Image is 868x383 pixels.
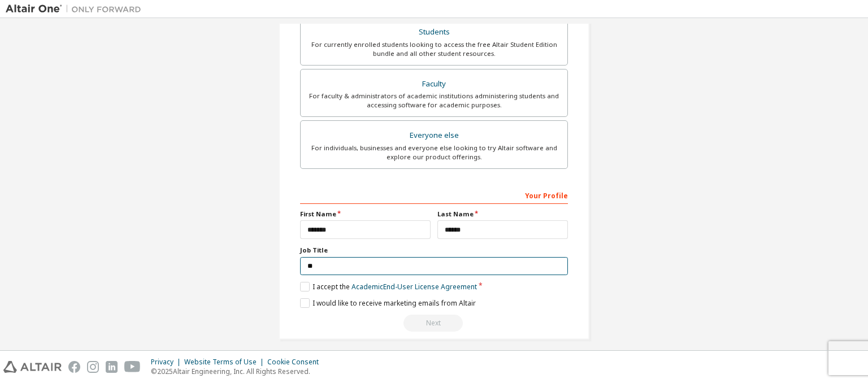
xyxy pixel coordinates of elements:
label: First Name [300,210,431,219]
p: © 2025 Altair Engineering, Inc. All Rights Reserved. [151,367,325,376]
div: Website Terms of Use [184,358,267,367]
label: Last Name [437,210,568,219]
div: Cookie Consent [267,358,325,367]
img: facebook.svg [68,361,80,373]
img: youtube.svg [124,361,141,373]
div: Students [307,24,561,40]
div: For faculty & administrators of academic institutions administering students and accessing softwa... [307,92,561,110]
div: Read and acccept EULA to continue [300,315,568,332]
label: I would like to receive marketing emails from Altair [300,298,476,308]
div: Faculty [307,76,561,92]
div: Everyone else [307,128,561,143]
img: altair_logo.svg [3,361,62,373]
div: For currently enrolled students looking to access the free Altair Student Edition bundle and all ... [307,40,561,58]
img: linkedin.svg [106,361,118,373]
div: For individuals, businesses and everyone else looking to try Altair software and explore our prod... [307,143,561,162]
a: Academic End-User License Agreement [351,282,477,291]
label: Job Title [300,246,568,255]
img: instagram.svg [87,361,99,373]
img: Altair One [6,3,147,15]
div: Privacy [151,358,184,367]
div: Your Profile [300,186,568,204]
label: I accept the [300,282,477,291]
